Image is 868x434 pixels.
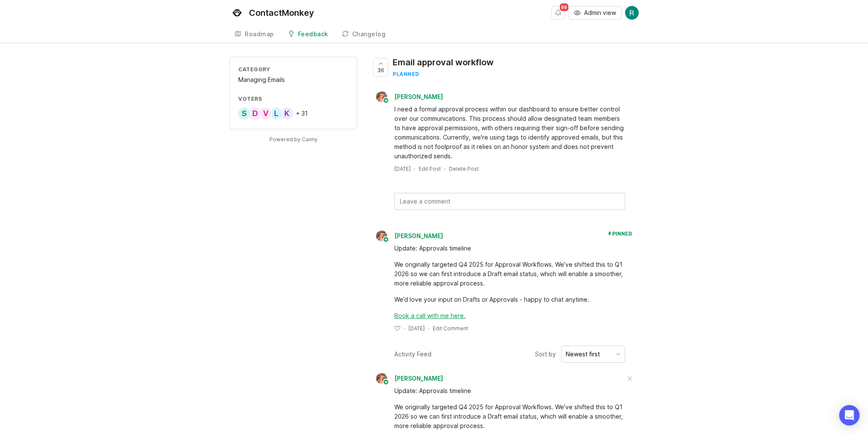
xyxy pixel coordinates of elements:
[259,107,272,120] div: V
[394,350,431,359] div: Activity Feed
[352,31,386,37] div: Changelog
[394,93,443,100] span: [PERSON_NAME]
[394,232,443,239] span: [PERSON_NAME]
[394,312,466,319] a: Book a call with me here.
[839,405,859,425] div: Open Intercom Messenger
[394,386,625,396] div: Update: Approvals timeline
[229,5,245,20] img: ContactMonkey logo
[245,31,274,37] div: Roadmap
[433,325,468,332] div: Edit Comment
[249,9,314,17] div: ContactMonkey
[393,56,494,68] div: Email approval workflow
[444,165,446,172] div: ·
[394,166,411,172] time: [DATE]
[371,91,450,102] a: Bronwen W[PERSON_NAME]
[238,95,348,102] div: Voters
[612,230,632,237] span: Pinned
[560,3,568,11] span: 99
[238,66,348,73] div: Category
[394,260,625,288] div: We originally targeted Q4 2025 for Approval Workflows. We’ve shifted this to Q1 2026 so we can fi...
[394,165,411,172] a: [DATE]
[428,325,429,332] div: ·
[373,58,388,77] button: 36
[373,230,390,242] img: Bronwen W
[238,75,348,84] div: Managing Emails
[394,375,443,382] span: [PERSON_NAME]
[408,325,425,332] span: [DATE]
[371,373,443,384] a: Bronwen W[PERSON_NAME]
[296,111,308,117] div: + 31
[394,402,625,431] div: We originally targeted Q4 2025 for Approval Workflows. We’ve shifted this to Q1 2026 so we can fi...
[568,6,622,20] button: Admin view
[373,91,390,102] img: Bronwen W
[383,379,389,385] img: member badge
[283,26,333,43] a: Feedback
[551,6,565,20] button: Notifications
[298,31,328,37] div: Feedback
[625,6,639,20] img: Rowan Naylor
[248,107,262,120] div: D
[535,350,556,359] span: Sort by
[229,26,279,43] a: Roadmap
[269,107,283,120] div: L
[394,244,625,253] div: Update: Approvals timeline
[566,350,600,359] div: Newest first
[280,107,294,120] div: K
[268,134,319,144] a: Powered by Canny
[383,236,389,243] img: member badge
[584,9,616,17] span: Admin view
[449,165,479,172] div: Delete Post
[394,295,625,304] div: We’d love your input on Drafts or Approvals - happy to chat anytime.
[414,165,415,172] div: ·
[383,97,389,104] img: member badge
[394,105,625,161] div: I need a formal approval process within our dashboard to ensure better control over our communica...
[393,70,494,78] div: planned
[377,67,384,74] span: 36
[419,165,441,172] div: Edit Post
[371,230,443,242] a: Bronwen W[PERSON_NAME]
[404,325,405,332] div: ·
[337,26,391,43] a: Changelog
[237,107,251,120] div: S
[373,373,390,384] img: Bronwen W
